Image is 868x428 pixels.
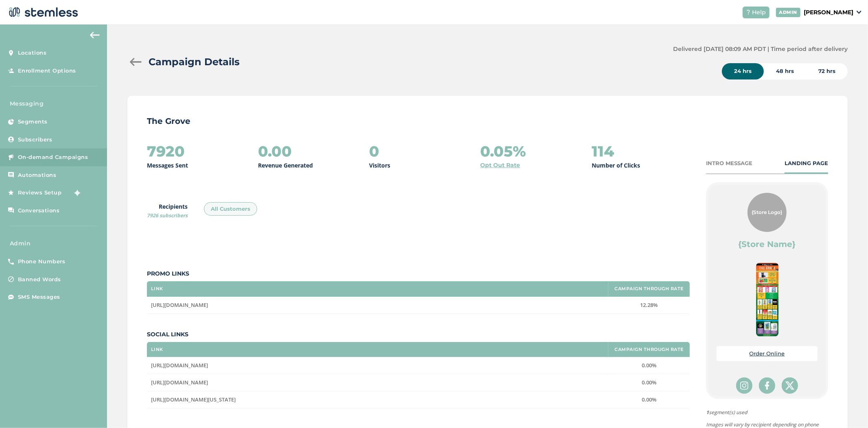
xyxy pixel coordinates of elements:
label: 0.00% [612,379,686,386]
h2: 114 [592,143,614,159]
img: logo-dark-0685b13c.svg [7,4,78,20]
span: Conversations [18,207,60,215]
label: Link [151,286,163,291]
h2: Campaign Details [149,55,240,69]
div: 72 hrs [806,63,848,79]
span: segment(s) used [706,409,828,416]
span: SMS Messages [18,293,60,301]
label: Campaign Through Rate [614,347,684,352]
span: Segments [18,118,48,126]
span: Phone Numbers [18,258,66,266]
label: Campaign Through Rate [614,286,684,291]
label: Delivered [DATE] 08:09 AM PDT | Time period after delivery [673,45,848,53]
h2: 0 [369,143,379,159]
label: https://www.instagram.com/thegrove_california/ [151,396,604,403]
span: 7926 subscribers [147,212,188,219]
span: [URL][DOMAIN_NAME] [151,362,208,369]
span: [URL][DOMAIN_NAME][US_STATE] [151,396,236,403]
img: glitter-stars-b7820f95.gif [68,185,84,201]
span: [URL][DOMAIN_NAME] [151,301,208,309]
span: Automations [18,171,57,179]
h2: 0.05% [481,143,526,159]
span: {Store Logo} [752,209,783,216]
p: Number of Clicks [592,161,640,170]
label: Social Links [147,330,690,339]
span: [URL][DOMAIN_NAME] [151,379,208,386]
span: On-demand Campaigns [18,153,88,161]
label: Link [151,347,163,352]
iframe: Chat Widget [827,389,868,428]
span: Help [752,8,766,17]
span: Reviews Setup [18,189,62,197]
div: All Customers [204,202,257,216]
img: GrM1xkhu0heGHBSGs5HAzP2kM9OXbwf8c7iWD1KP.jpg [756,263,779,336]
div: INTRO MESSAGE [706,159,752,168]
span: 0.00% [642,379,656,386]
span: 0.00% [642,362,656,369]
p: Visitors [369,161,390,170]
label: 0.00% [612,396,686,403]
img: icon-arrow-back-accent-c549486e.svg [90,32,100,38]
label: https://www.facebook.com/TheGroveCA [151,379,604,386]
p: Revenue Generated [258,161,313,170]
span: Locations [18,49,47,57]
span: 0.00% [642,396,656,403]
img: icon-help-white-03924b79.svg [746,10,751,15]
div: 48 hrs [764,63,806,79]
div: LANDING PAGE [785,159,828,168]
label: Promo Links [147,269,690,278]
label: 0.00% [612,362,686,369]
span: Enrollment Options [18,67,76,75]
span: Banned Words [18,276,61,284]
p: The Grove [147,115,828,127]
strong: 1 [706,409,709,416]
h2: 0.00 [258,143,292,159]
div: ADMIN [776,8,801,17]
label: https://thegroveca.com/ [151,302,604,309]
a: Order Online [750,350,785,357]
label: Recipients [147,202,188,219]
div: 24 hrs [722,63,764,79]
span: Subscribers [18,136,52,144]
p: [PERSON_NAME] [804,8,853,17]
img: icon_down-arrow-small-66adaf34.svg [857,11,861,14]
label: https://x.com/TheGroveCA [151,362,604,369]
h2: 7920 [147,143,185,159]
label: 12.28% [612,302,686,309]
a: Opt Out Rate [481,161,520,170]
p: Messages Sent [147,161,188,170]
span: 12.28% [641,301,658,309]
label: {Store Name} [739,238,796,250]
